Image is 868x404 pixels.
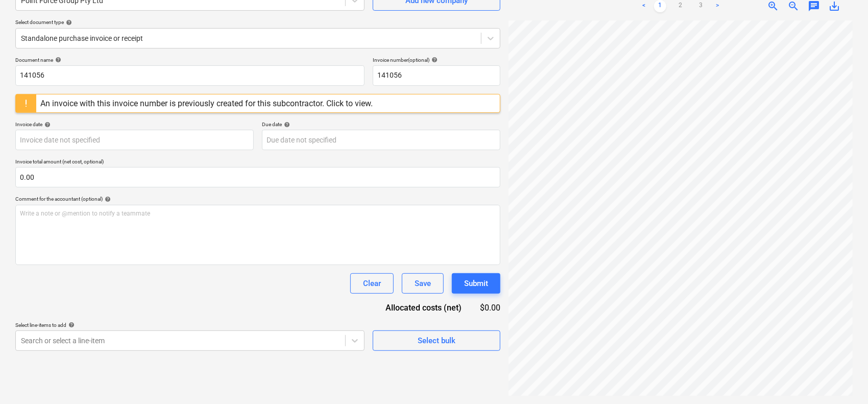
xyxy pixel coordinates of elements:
div: Save [415,277,431,290]
div: Invoice number (optional) [373,57,500,63]
input: Invoice total amount (net cost, optional) [15,167,500,187]
button: Select bulk [373,330,500,351]
div: Select line-items to add [15,322,365,328]
div: Clear [363,277,381,290]
div: Document name [15,57,365,63]
input: Document name [15,65,365,86]
div: Comment for the accountant (optional) [15,196,500,202]
span: help [103,196,111,202]
div: Select document type [15,19,500,26]
div: $0.00 [478,302,500,314]
div: Due date [262,121,500,128]
div: Select bulk [418,334,455,347]
input: Invoice date not specified [15,130,254,150]
span: help [429,57,438,63]
iframe: Chat Widget [817,355,868,404]
button: Save [402,273,444,294]
div: Invoice date [15,121,254,128]
span: help [282,122,290,128]
div: Submit [464,277,488,290]
span: help [53,57,61,63]
span: help [66,322,75,328]
div: An invoice with this invoice number is previously created for this subcontractor. Click to view. [40,99,373,108]
div: Allocated costs (net) [368,302,478,314]
button: Submit [452,273,500,294]
button: Clear [350,273,394,294]
span: help [64,19,72,26]
input: Due date not specified [262,130,500,150]
span: help [42,122,51,128]
p: Invoice total amount (net cost, optional) [15,158,500,167]
input: Invoice number [373,65,500,86]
